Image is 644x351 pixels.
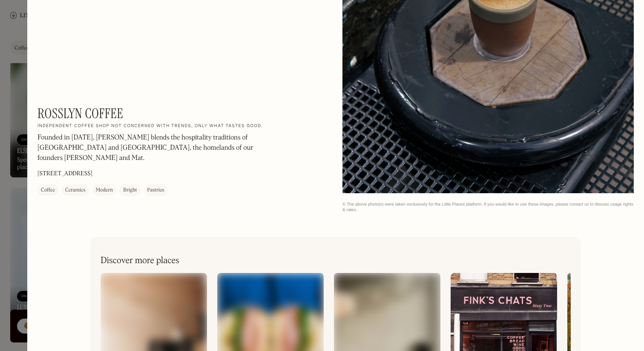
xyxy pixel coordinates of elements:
[37,123,263,129] h2: Independent coffee shop not concerned with trends, only what tastes good.
[96,186,113,194] div: Modern
[37,105,123,122] h1: Rosslyn Coffee
[37,133,267,163] p: Founded in [DATE], [PERSON_NAME] blends the hospitality traditions of [GEOGRAPHIC_DATA] and [GEOG...
[342,202,634,213] div: © The above photo(s) were taken exclusively for the Little Places platform. If you would like to ...
[37,169,92,178] p: [STREET_ADDRESS]
[147,186,164,194] div: Pastries
[65,186,85,194] div: Ceramics
[101,255,179,266] h2: Discover more places
[123,186,137,194] div: Bright
[41,186,55,194] div: Coffee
